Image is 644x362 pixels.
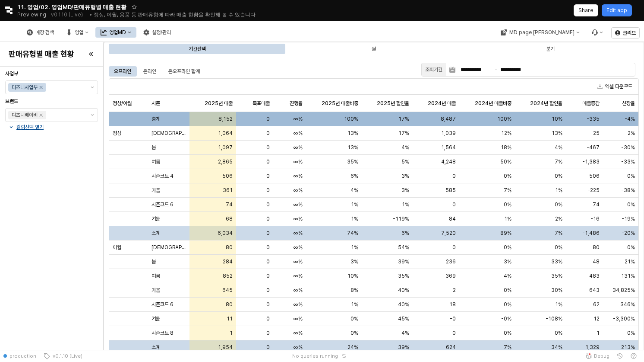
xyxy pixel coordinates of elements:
span: -1,383 [582,158,600,165]
button: 제안 사항 표시 [87,109,98,122]
span: 8,152 [218,115,233,122]
span: 8% [350,287,358,294]
span: 25 [593,130,600,137]
span: 100% [497,115,511,122]
button: Add app to favorites [130,3,139,11]
span: 0% [504,244,511,251]
span: 0% [350,330,358,336]
span: -108% [546,315,562,322]
span: [DEMOGRAPHIC_DATA] [152,130,186,137]
span: ∞% [294,344,303,351]
div: 매장 검색 [22,27,59,38]
span: 봄 [152,258,156,265]
span: 5% [401,158,409,165]
div: 설정/관리 [138,27,176,38]
span: 매출증감 [582,100,600,107]
span: 0 [266,173,270,179]
span: -3,300% [613,315,635,322]
span: 48 [593,258,600,265]
span: 1% [402,201,409,208]
span: 45% [398,315,409,322]
span: 361 [223,187,233,194]
div: 디즈니베이비 [12,111,38,119]
p: 컬럼선택 열기 [16,124,44,131]
span: Previewing [17,10,46,19]
span: [DEMOGRAPHIC_DATA] [152,244,186,251]
span: 4% [555,144,562,151]
span: ∞% [294,230,303,237]
span: 3% [504,258,511,265]
span: 74 [593,201,600,208]
span: 624 [446,344,456,351]
span: 1,039 [441,130,456,137]
span: 0 [266,130,270,137]
span: 2024년 매출비중 [475,100,511,107]
span: 0% [555,201,562,208]
span: • [89,11,92,18]
span: 40% [398,301,409,308]
span: 소계 [152,344,160,351]
span: 시즌코드 4 [152,173,174,179]
span: ∞% [294,201,303,208]
span: 1,097 [218,144,233,151]
span: 131% [621,272,635,279]
span: 이월 [113,244,121,251]
button: 영업 [61,27,94,38]
span: 2024년 매출 [428,100,456,107]
span: 여름 [152,158,160,165]
span: 총계 [152,115,160,122]
span: 가을 [152,187,160,194]
span: 1% [351,201,358,208]
span: 74% [347,230,358,237]
div: 기간선택 [189,44,206,54]
span: 40% [398,287,409,294]
span: 80 [226,301,233,308]
span: 34% [551,344,562,351]
span: 0 [266,258,270,265]
div: 영업MD [95,27,136,38]
p: v0.1.10 (Live) [51,11,83,18]
button: Share app [574,4,598,16]
span: ∞% [294,330,303,336]
span: 1% [351,215,358,222]
span: -38% [621,187,635,194]
span: 346% [620,301,635,308]
span: 13% [347,130,358,137]
span: 1,064 [218,130,233,137]
div: 조회기간 [425,65,442,74]
span: 585 [445,187,456,194]
span: 13% [347,144,358,151]
h4: 판매유형별 매출 현황 [9,50,74,58]
span: 30% [551,287,562,294]
span: -20% [622,230,635,237]
span: 74 [226,201,233,208]
span: 1% [351,244,358,251]
span: 506 [222,173,233,179]
span: 0 [266,287,270,294]
div: 월 [372,44,376,54]
span: 사업부 [5,70,18,77]
span: 645 [222,287,233,294]
span: 11 [227,315,233,322]
span: 3% [401,173,409,179]
span: 21% [625,258,635,265]
span: 7% [555,230,562,237]
span: 2,865 [218,158,233,165]
span: 11. 영업/02. 영업MD/판매유형별 매출 현황 [17,3,126,11]
span: 2025년 매출비중 [322,100,358,107]
div: 분기 [463,44,638,54]
span: 0 [452,330,456,336]
span: ∞% [294,144,303,151]
div: 오프라인 [114,66,131,77]
main: App Frame [104,42,644,350]
span: 0% [504,173,511,179]
span: 시즌코드 8 [152,330,174,336]
div: 분기 [546,44,555,54]
div: 기간선택 [110,44,284,54]
span: 0% [504,330,511,336]
span: 6,034 [218,230,233,237]
span: 852 [223,272,233,279]
span: 2025년 할인율 [377,100,409,107]
span: 18% [501,144,511,151]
